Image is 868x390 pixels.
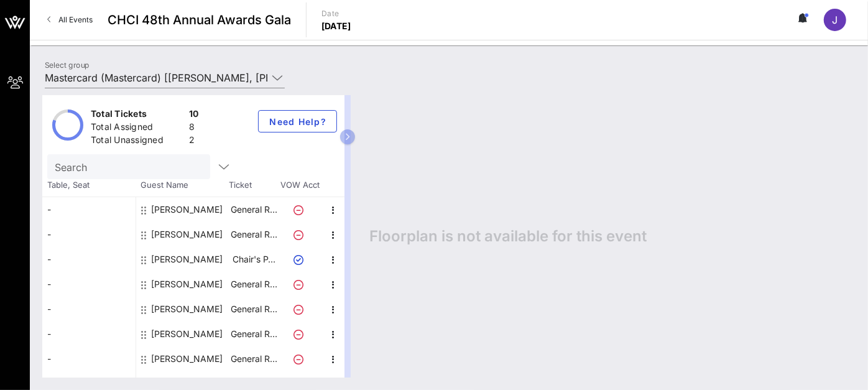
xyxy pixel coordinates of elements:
[40,10,100,30] a: All Events
[229,222,279,247] p: General R…
[42,247,136,272] div: -
[42,179,136,192] span: Table, Seat
[42,346,136,371] div: -
[45,60,90,70] label: Select group
[151,197,223,222] div: Dan Bailey
[42,297,136,322] div: -
[824,9,846,31] div: J
[321,20,351,32] p: [DATE]
[91,108,184,123] div: Total Tickets
[189,108,199,123] div: 10
[151,247,223,272] div: Jimmy Chow
[229,247,279,272] p: Chair's P…
[151,272,223,297] div: Juan Garcia
[151,222,223,247] div: Elissa Barbosa
[151,322,223,346] div: Kendra Brown
[136,179,229,192] span: Guest Name
[229,272,279,297] p: General R…
[321,7,351,20] p: Date
[91,121,184,136] div: Total Assigned
[229,179,279,192] span: Ticket
[833,14,838,26] span: J
[229,346,279,371] p: General R…
[229,197,279,222] p: General R…
[269,116,326,127] span: Need Help?
[258,110,337,132] button: Need Help?
[279,179,322,192] span: VOW Acct
[229,322,279,346] p: General R…
[42,322,136,346] div: -
[91,134,184,149] div: Total Unassigned
[42,272,136,297] div: -
[108,11,291,29] span: CHCI 48th Annual Awards Gala
[369,227,647,246] span: Floorplan is not available for this event
[189,121,199,136] div: 8
[42,222,136,247] div: -
[58,15,93,24] span: All Events
[151,297,223,322] div: Juana Pacheco
[151,346,223,371] div: Larry Gonzalez
[229,297,279,322] p: General R…
[42,197,136,222] div: -
[189,134,199,149] div: 2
